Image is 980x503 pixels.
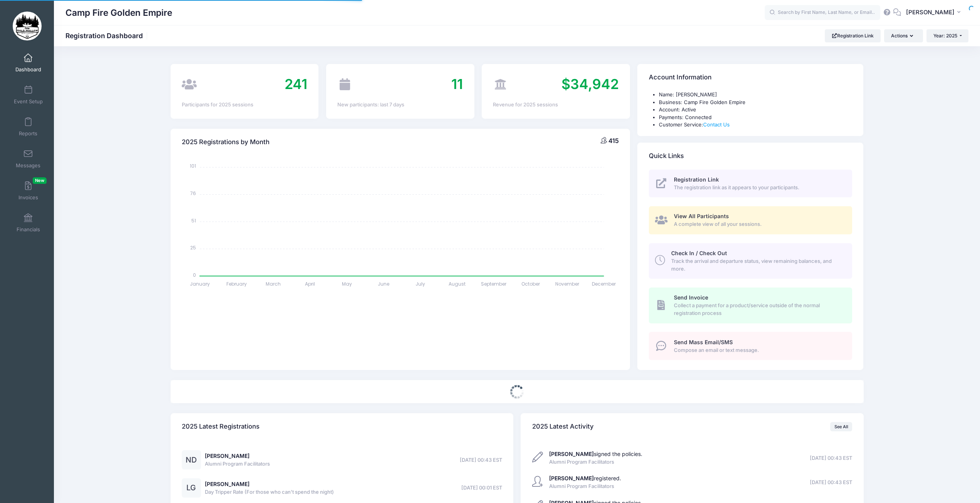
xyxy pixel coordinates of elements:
tspan: 25 [190,244,196,251]
span: Track the arrival and departure status, view remaining balances, and more. [671,257,843,273]
h4: Quick Links [649,145,684,167]
a: Dashboard [10,49,47,76]
tspan: December [592,281,616,287]
tspan: October [521,281,540,287]
a: View All Participants A complete view of all your sessions. [649,206,852,234]
div: Revenue for 2025 sessions [493,101,618,109]
a: Registration Link [825,29,881,42]
span: The registration link as it appears to your participants. [674,184,844,192]
button: Actions [884,29,923,42]
tspan: 0 [193,271,196,278]
tspan: July [415,281,425,287]
span: 415 [608,137,619,145]
tspan: May [342,281,352,287]
span: A complete view of all your sessions. [674,220,844,228]
li: Customer Service: [659,121,852,129]
tspan: April [305,281,315,287]
a: Send Invoice Collect a payment for a product/service outside of the normal registration process [649,288,852,323]
span: Compose an email or text message. [674,347,844,354]
strong: [PERSON_NAME] [549,451,594,457]
tspan: 76 [190,190,196,197]
input: Search by First Name, Last Name, or Email... [765,5,880,20]
a: Registration Link The registration link as it appears to your participants. [649,170,852,198]
img: Camp Fire Golden Empire [13,12,42,40]
a: Event Setup [10,81,47,108]
span: Registration Link [674,176,719,183]
span: Send Mass Email/SMS [674,339,733,345]
span: Check In / Check Out [671,250,727,256]
a: [PERSON_NAME]registered. [549,475,621,481]
h4: 2025 Registrations by Month [182,131,270,153]
span: View All Participants [674,213,729,219]
span: Day Tripper Rate (For those who can't spend the night) [205,488,334,496]
span: Event Setup [14,98,43,105]
tspan: June [378,281,389,287]
h4: 2025 Latest Registrations [182,416,260,438]
span: New [33,177,47,184]
span: Dashboard [15,66,41,73]
a: Reports [10,113,47,140]
strong: [PERSON_NAME] [549,475,594,481]
a: Check In / Check Out Track the arrival and departure status, view remaining balances, and more. [649,243,852,279]
li: Business: Camp Fire Golden Empire [659,99,852,106]
div: New participants: last 7 days [337,101,463,109]
span: Invoices [18,194,38,201]
span: 241 [285,76,307,93]
tspan: February [226,281,247,287]
h1: Registration Dashboard [65,32,149,40]
h1: Camp Fire Golden Empire [65,4,172,22]
span: [DATE] 00:43 EST [810,479,852,486]
a: [PERSON_NAME] [205,453,250,459]
div: ND [182,450,201,469]
li: Account: Active [659,106,852,114]
div: LG [182,478,201,498]
span: [PERSON_NAME] [906,8,955,17]
h4: 2025 Latest Activity [532,416,594,438]
tspan: 51 [191,217,196,224]
span: Messages [16,162,40,169]
tspan: September [481,281,507,287]
a: Financials [10,209,47,236]
a: [PERSON_NAME] [205,481,250,487]
span: Collect a payment for a product/service outside of the normal registration process [674,302,844,317]
a: See All [830,422,852,431]
span: $34,942 [561,76,619,93]
a: ND [182,457,201,464]
span: Year: 2025 [933,33,957,39]
li: Payments: Connected [659,114,852,121]
span: Send Invoice [674,294,708,301]
tspan: March [266,281,281,287]
span: [DATE] 00:43 EST [460,456,502,464]
li: Name: [PERSON_NAME] [659,91,852,99]
h4: Account Information [649,67,712,89]
tspan: November [555,281,580,287]
span: Reports [19,130,37,137]
span: Alumni Program Facilitators [549,483,621,490]
a: [PERSON_NAME]signed the policies. [549,451,642,457]
a: Contact Us [703,121,730,128]
button: [PERSON_NAME] [901,4,968,22]
span: Alumni Program Facilitators [549,458,642,466]
div: Participants for 2025 sessions [182,101,307,109]
button: Year: 2025 [926,29,968,42]
tspan: January [190,281,210,287]
a: Messages [10,145,47,172]
a: InvoicesNew [10,177,47,204]
span: 11 [451,76,463,93]
a: Send Mass Email/SMS Compose an email or text message. [649,332,852,360]
tspan: August [449,281,466,287]
span: [DATE] 00:43 EST [810,454,852,462]
span: Alumni Program Facilitators [205,460,270,468]
span: [DATE] 00:01 EST [461,484,502,492]
tspan: 101 [190,163,196,169]
span: Financials [17,226,40,233]
a: LG [182,485,201,491]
